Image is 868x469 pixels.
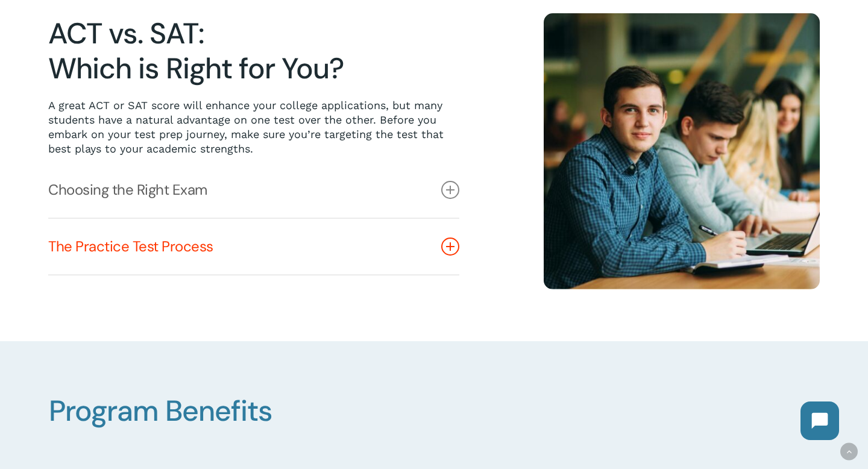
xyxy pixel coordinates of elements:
p: A great ACT or SAT score will enhance your college applications, but many students have a natural... [48,98,459,156]
img: Happy Students 14 [544,13,820,289]
a: The Practice Test Process [48,219,459,274]
h2: ACT vs. SAT: Which is Right for You? [48,16,459,86]
a: Choosing the Right Exam [48,162,459,218]
span: Program Benefits [49,392,272,430]
iframe: Chatbot [788,389,851,452]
